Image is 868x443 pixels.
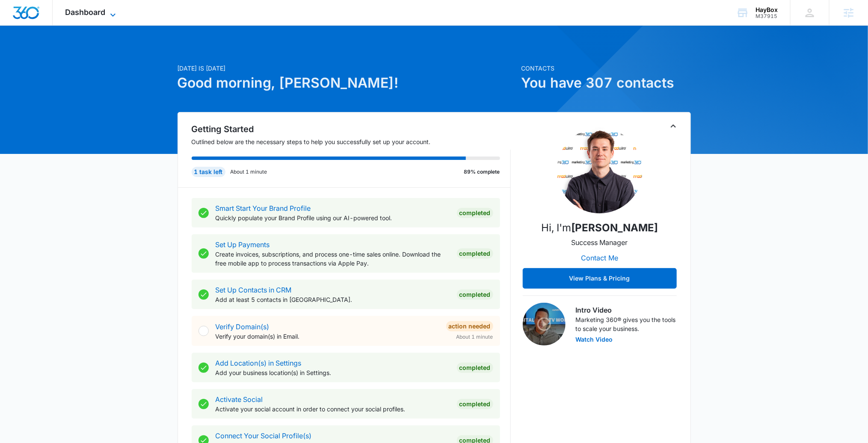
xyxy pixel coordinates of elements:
[178,64,516,73] p: [DATE] is [DATE]
[541,220,658,236] p: Hi, I'm
[576,305,677,315] h3: Intro Video
[523,268,677,289] button: View Plans & Pricing
[95,50,144,56] div: Keywords by Traffic
[457,248,493,259] div: Completed
[65,8,106,17] span: Dashboard
[557,128,643,213] img: Kadin Cathey
[216,295,450,304] p: Add at least 5 contacts in [GEOGRAPHIC_DATA].
[216,405,450,413] p: Activate your social account in order to connect your social profiles.
[216,395,263,404] a: Activate Social
[457,399,493,409] div: Completed
[457,289,493,300] div: Completed
[216,204,311,213] a: Smart Start Your Brand Profile
[572,237,628,248] p: Success Manager
[216,213,450,222] p: Quickly populate your Brand Profile using our AI-powered tool.
[521,64,691,73] p: Contacts
[755,6,778,13] div: account name
[14,14,21,21] img: logo_orange.svg
[521,73,691,93] h1: You have 307 contacts
[572,248,627,268] button: Contact Me
[464,168,500,176] p: 89% complete
[755,13,778,19] div: account id
[192,137,511,146] p: Outlined below are the necessary steps to help you successfully set up your account.
[33,50,77,56] div: Domain Overview
[456,333,493,341] span: About 1 minute
[216,286,292,294] a: Set Up Contacts in CRM
[24,14,42,21] div: v 4.0.24
[576,315,677,333] p: Marketing 360® gives you the tools to scale your business.
[216,431,312,440] a: Connect Your Social Profile(s)
[576,337,613,343] button: Watch Video
[216,250,450,268] p: Create invoices, subscriptions, and process one-time sales online. Download the free mobile app t...
[457,363,493,373] div: Completed
[192,167,225,177] div: 1 task left
[231,168,267,176] p: About 1 minute
[22,22,94,29] div: Domain: [DOMAIN_NAME]
[216,359,302,367] a: Add Location(s) in Settings
[192,123,511,136] h2: Getting Started
[216,322,270,331] a: Verify Domain(s)
[216,240,270,249] a: Set Up Payments
[23,50,30,56] img: tab_domain_overview_orange.svg
[216,332,439,341] p: Verify your domain(s) in Email.
[85,50,92,56] img: tab_keywords_by_traffic_grey.svg
[668,121,678,131] button: Toggle Collapse
[178,73,516,93] h1: Good morning, [PERSON_NAME]!
[14,22,21,29] img: website_grey.svg
[571,221,658,234] strong: [PERSON_NAME]
[216,368,450,377] p: Add your business location(s) in Settings.
[523,303,566,346] img: Intro Video
[457,208,493,218] div: Completed
[446,321,493,331] div: Action Needed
